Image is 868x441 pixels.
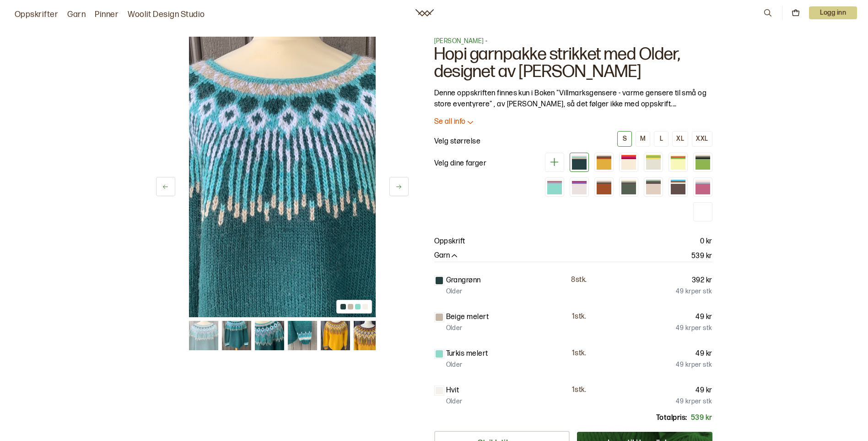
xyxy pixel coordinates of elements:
[691,251,712,262] p: 539 kr
[676,287,712,296] p: 49 kr per stk
[623,135,627,143] div: S
[434,158,487,169] p: Velg dine farger
[446,275,481,286] p: Grangrønn
[656,413,687,424] p: Totalpris:
[434,46,712,81] h1: Hopi garnpakke strikket med Older, designet av [PERSON_NAME]
[617,131,632,147] button: S
[669,177,688,197] div: Brun melert
[644,177,663,197] div: Latte
[636,131,650,147] button: M
[446,312,489,323] p: Beige melert
[446,360,463,369] p: Older
[644,153,663,172] div: Lys grå melert
[95,8,119,21] a: Pinner
[669,153,688,172] div: Lys gul
[434,117,466,127] p: Se all info
[691,413,712,424] p: 539 kr
[570,153,589,172] div: Grangrønn
[695,312,712,323] p: 49 kr
[415,9,434,17] a: Woolit
[695,348,712,359] p: 49 kr
[446,287,463,296] p: Older
[128,8,205,21] a: Woolit Design Studio
[809,6,857,19] button: User dropdown
[693,202,712,221] div: (ikke tilgjenglig)
[594,153,614,172] div: Gul
[676,360,712,369] p: 49 kr per stk
[696,135,708,143] div: XXL
[446,324,463,333] p: Older
[434,136,481,147] p: Velg størrelse
[640,135,646,143] div: M
[692,275,712,286] p: 392 kr
[676,324,712,333] p: 49 kr per stk
[572,312,586,322] p: 1 stk.
[692,131,712,147] button: XXL
[672,131,688,147] button: XL
[693,177,712,197] div: Rosa melert
[15,8,58,21] a: Oppskrifter
[693,153,712,172] div: Grønn
[594,177,614,197] div: Safran
[619,153,638,172] div: Hvit og rød
[434,117,712,127] button: Se all info
[545,177,564,197] div: Turkis melert
[434,37,484,45] a: [PERSON_NAME]
[572,349,586,358] p: 1 stk.
[571,276,587,285] p: 8 stk.
[676,397,712,406] p: 49 kr per stk
[572,386,586,395] p: 1 stk.
[809,6,857,19] p: Logg inn
[446,385,459,396] p: Hvit
[660,135,663,143] div: L
[619,177,638,197] div: Mørk brun
[434,37,712,46] p: -
[434,236,465,247] p: Oppskrift
[570,177,589,197] div: Kitt
[446,397,463,406] p: Older
[434,251,459,261] button: Garn
[434,88,712,110] p: Denne oppskriften finnes kun i Boken "Villmarksgensere - varme gensere til små og store eventyrer...
[67,8,86,21] a: Garn
[695,385,712,396] p: 49 kr
[676,135,684,143] div: XL
[189,37,376,317] img: Bilde av oppskrift
[654,131,669,147] button: L
[446,348,488,359] p: Turkis melert
[700,236,712,247] p: 0 kr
